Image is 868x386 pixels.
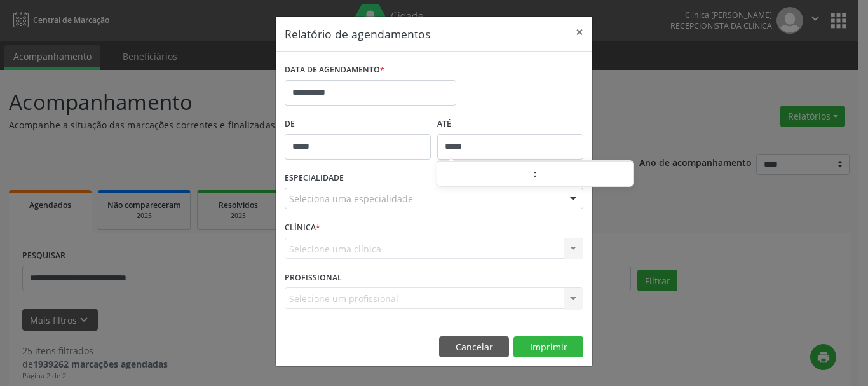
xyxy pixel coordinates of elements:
button: Cancelar [439,336,509,358]
input: Minute [537,162,633,188]
label: PROFISSIONAL [285,268,342,287]
label: ESPECIALIDADE [285,169,344,188]
h5: Relatório de agendamentos [285,25,430,42]
button: Close [567,17,592,48]
input: Hour [437,162,533,188]
label: De [285,114,431,134]
label: CLÍNICA [285,218,320,238]
button: Imprimir [513,336,583,358]
label: ATÉ [437,114,583,134]
label: DATA DE AGENDAMENTO [285,60,384,80]
span: : [533,161,537,186]
span: Seleciona uma especialidade [289,192,413,205]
